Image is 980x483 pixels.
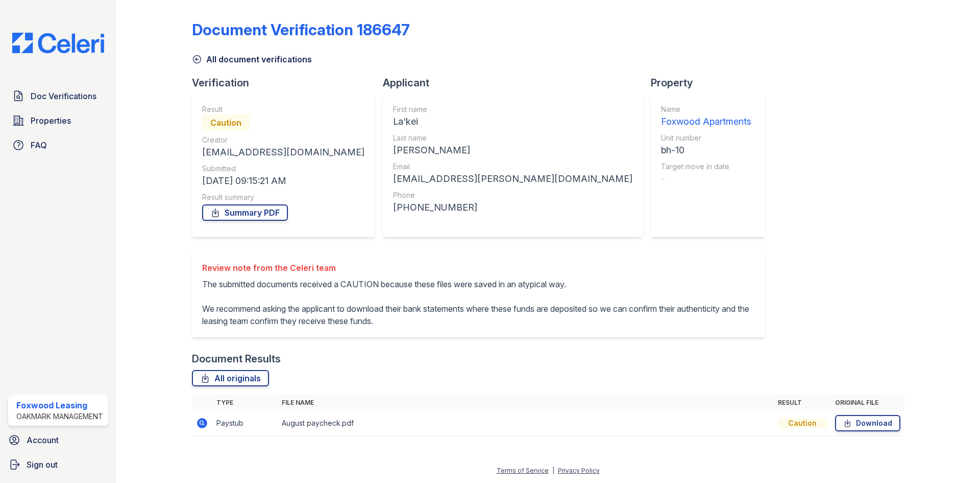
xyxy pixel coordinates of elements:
div: Result [202,104,364,114]
th: Result [774,395,831,411]
div: Caution [202,114,250,131]
span: FAQ [31,139,47,151]
div: Document Verification 186647 [192,20,410,39]
a: Name Foxwood Apartments [661,104,751,129]
div: Review note from the Celeri team [202,262,755,274]
th: Original file [831,395,904,411]
div: Property [651,76,773,90]
div: Name [661,104,751,114]
a: Sign out [4,454,112,475]
td: August paycheck.pdf [278,411,774,436]
a: All document verifications [192,53,312,65]
span: Properties [31,114,71,127]
div: | [552,467,554,474]
div: - [661,172,751,186]
div: First name [393,104,632,114]
a: Properties [8,110,108,131]
div: Applicant [383,76,651,90]
div: La'kei [393,114,632,129]
div: Document Results [192,352,281,366]
div: Phone [393,190,632,200]
div: Foxwood Apartments [661,114,751,129]
div: Caution [778,418,827,428]
a: Account [4,430,112,450]
div: Foxwood Leasing [16,399,103,411]
a: FAQ [8,135,108,155]
div: Result summary [202,192,364,202]
div: [PERSON_NAME] [393,143,632,157]
a: Terms of Service [497,467,549,474]
a: All originals [192,370,269,386]
span: Sign out [27,458,58,471]
span: Doc Verifications [31,90,96,102]
div: Submitted [202,164,364,174]
div: [EMAIL_ADDRESS][PERSON_NAME][DOMAIN_NAME] [393,172,632,186]
img: CE_Logo_Blue-a8612792a0a2168367f1c8372b55b34899dd931a85d93a1a3d3e32e68fde9ad4.png [4,33,112,53]
a: Summary PDF [202,204,288,221]
div: Unit number [661,133,751,143]
th: File name [278,395,774,411]
a: Download [835,415,900,431]
div: Target move in date [661,162,751,172]
p: The submitted documents received a CAUTION because these files were saved in an atypical way. We ... [202,278,755,327]
div: Verification [192,76,383,90]
div: Oakmark Management [16,411,103,422]
div: [DATE] 09:15:21 AM [202,174,364,188]
span: Account [27,434,59,446]
div: Creator [202,135,364,145]
a: Doc Verifications [8,86,108,106]
div: [PHONE_NUMBER] [393,200,632,215]
div: bh-10 [661,143,751,157]
a: Privacy Policy [558,467,600,474]
td: Paystub [212,411,278,436]
div: [EMAIL_ADDRESS][DOMAIN_NAME] [202,145,364,159]
div: Last name [393,133,632,143]
div: Email [393,162,632,172]
th: Type [212,395,278,411]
